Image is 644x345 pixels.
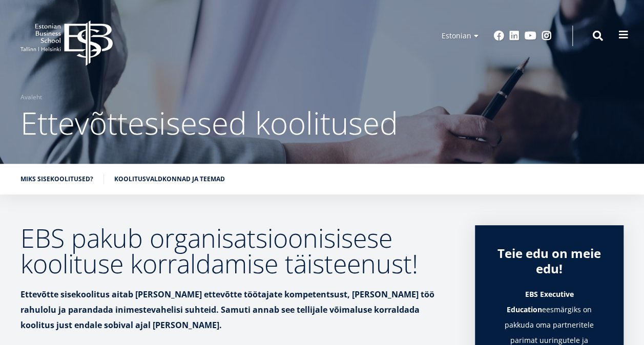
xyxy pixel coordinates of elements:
a: Linkedin [509,31,520,41]
span: Ettevõttesisesed koolitused [20,102,398,144]
a: Facebook [494,31,504,41]
div: Teie edu on meie edu! [495,246,603,276]
a: Avaleht [20,92,42,102]
a: Koolitusvaldkonnad ja teemad [114,174,225,184]
strong: EBS Executive Education [507,289,574,314]
a: Instagram [542,31,552,41]
a: Miks sisekoolitused? [20,174,93,184]
a: Youtube [525,31,536,41]
strong: Ettevõtte sisekoolitus aitab [PERSON_NAME] ettevõtte töötajate kompetentsust, [PERSON_NAME] töö r... [20,289,434,331]
h2: EBS pakub organisatsioonisisese koolituse korraldamise täisteenust! [20,225,454,276]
